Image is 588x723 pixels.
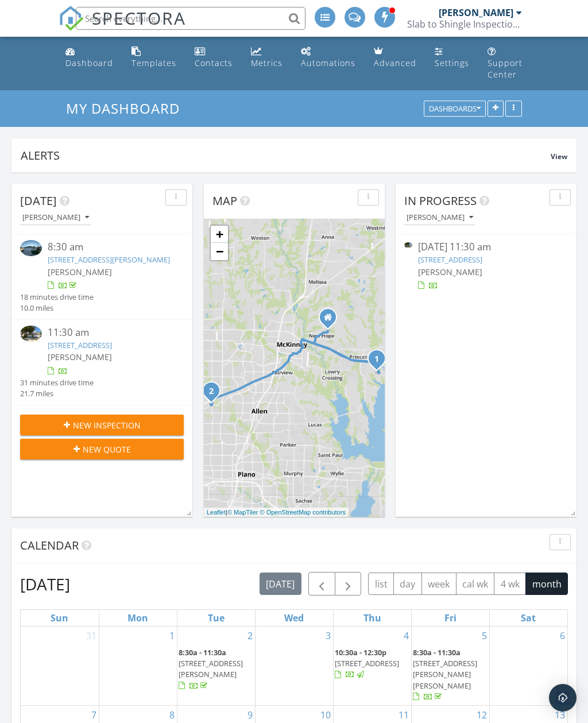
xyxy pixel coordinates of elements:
[494,573,526,595] button: 4 wk
[308,572,335,596] button: Previous month
[549,684,577,712] div: Open Intercom Messenger
[245,627,255,645] a: Go to September 2, 2025
[377,358,384,365] div: 6725 Haines Drive, Princeton , Tx 75407
[211,391,218,397] div: 9825 Cambria Ct, Plano, TX 75025
[20,377,94,388] div: 31 minutes drive time
[335,647,386,658] span: 10:30a - 12:30p
[21,148,551,163] div: Alerts
[211,243,228,260] a: Zoom out
[20,210,91,226] button: [PERSON_NAME]
[368,573,394,595] button: list
[442,610,459,626] a: Friday
[48,610,71,626] a: Sunday
[413,646,488,704] a: 8:30a - 11:30a [STREET_ADDRESS][PERSON_NAME][PERSON_NAME]
[179,647,226,658] span: 8:30a - 11:30a
[301,57,355,68] div: Automations
[421,573,457,595] button: week
[479,627,489,645] a: Go to September 5, 2025
[435,57,469,68] div: Settings
[20,292,94,303] div: 18 minutes drive time
[328,317,335,324] div: 610 New Hope rd E, Mckinney Texas 75071
[20,388,94,399] div: 21.7 miles
[48,254,170,265] a: [STREET_ADDRESS][PERSON_NAME]
[204,508,349,517] div: |
[407,214,473,222] div: [PERSON_NAME]
[413,658,477,690] span: [STREET_ADDRESS][PERSON_NAME][PERSON_NAME]
[48,351,112,362] span: [PERSON_NAME]
[361,610,384,626] a: Thursday
[413,647,477,702] a: 8:30a - 11:30a [STREET_ADDRESS][PERSON_NAME][PERSON_NAME]
[20,240,184,314] a: 8:30 am [STREET_ADDRESS][PERSON_NAME] [PERSON_NAME] 18 minutes drive time 10.0 miles
[20,573,70,596] h2: [DATE]
[48,240,171,254] div: 8:30 am
[20,439,184,459] button: New Quote
[335,647,399,679] a: 10:30a - 12:30p [STREET_ADDRESS]
[22,214,89,222] div: [PERSON_NAME]
[190,41,237,74] a: Contacts
[212,193,237,208] span: Map
[20,193,57,208] span: [DATE]
[20,326,184,399] a: 11:30 am [STREET_ADDRESS] [PERSON_NAME] 31 minutes drive time 21.7 miles
[296,41,360,74] a: Automations (Advanced)
[76,7,305,30] input: Search everything...
[20,303,94,314] div: 10.0 miles
[404,240,568,291] a: [DATE] 11:30 am [STREET_ADDRESS] [PERSON_NAME]
[246,41,287,74] a: Metrics
[84,627,99,645] a: Go to August 31, 2025
[73,419,141,431] span: New Inspection
[20,326,42,342] img: 9577175%2Fcover_photos%2FBymw7v6nCJV66hC6YWlu%2Fsmall.jpg
[413,647,461,658] span: 8:30a - 11:30a
[211,226,228,243] a: Zoom in
[424,101,486,117] button: Dashboards
[209,388,214,396] i: 2
[66,99,189,118] a: My Dashboard
[456,573,495,595] button: cal wk
[404,210,475,226] button: [PERSON_NAME]
[177,627,255,705] td: Go to September 2, 2025
[369,41,421,74] a: Advanced
[393,573,422,595] button: day
[374,57,416,68] div: Advanced
[227,509,258,516] a: © MapTiler
[407,18,522,30] div: Slab to Shingle Inspections PLLC
[99,627,177,705] td: Go to September 1, 2025
[282,610,306,626] a: Wednesday
[335,658,399,668] span: [STREET_ADDRESS]
[179,647,243,691] a: 8:30a - 11:30a [STREET_ADDRESS][PERSON_NAME]
[20,538,79,553] span: Calendar
[483,41,527,86] a: Support Center
[65,57,113,68] div: Dashboard
[59,6,84,31] img: The Best Home Inspection Software - Spectora
[401,627,411,645] a: Go to September 4, 2025
[20,240,42,256] img: 9571419%2Fcover_photos%2FMJGwk1AobVIYZzxCLUC3%2Fsmall.jpg
[83,443,131,455] span: New Quote
[488,57,523,80] div: Support Center
[333,627,411,705] td: Go to September 4, 2025
[251,57,283,68] div: Metrics
[206,610,227,626] a: Tuesday
[48,266,112,277] span: [PERSON_NAME]
[323,627,333,645] a: Go to September 3, 2025
[439,7,513,18] div: [PERSON_NAME]
[551,152,567,161] span: View
[430,41,474,74] a: Settings
[179,646,254,693] a: 8:30a - 11:30a [STREET_ADDRESS][PERSON_NAME]
[195,57,233,68] div: Contacts
[48,326,171,340] div: 11:30 am
[335,646,410,682] a: 10:30a - 12:30p [STREET_ADDRESS]
[20,415,184,435] button: New Inspection
[207,509,226,516] a: Leaflet
[21,627,99,705] td: Go to August 31, 2025
[374,355,379,364] i: 1
[255,627,333,705] td: Go to September 3, 2025
[167,627,177,645] a: Go to September 1, 2025
[131,57,176,68] div: Templates
[558,627,567,645] a: Go to September 6, 2025
[260,509,346,516] a: © OpenStreetMap contributors
[525,573,568,595] button: month
[59,16,186,40] a: SPECTORA
[179,658,243,679] span: [STREET_ADDRESS][PERSON_NAME]
[61,41,118,74] a: Dashboard
[127,41,181,74] a: Templates
[335,572,362,596] button: Next month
